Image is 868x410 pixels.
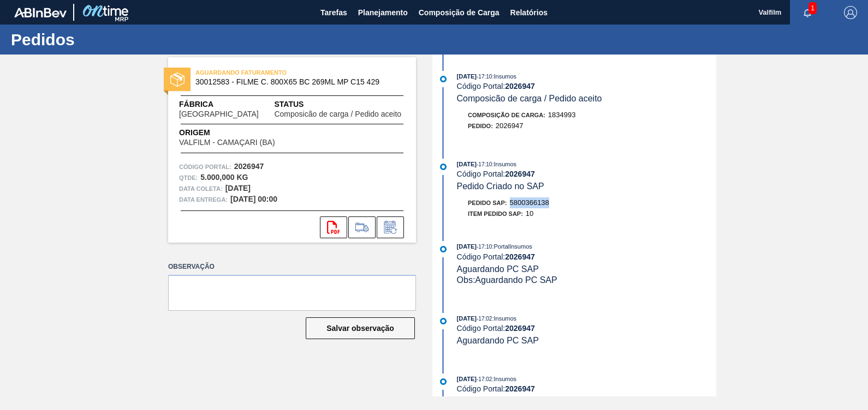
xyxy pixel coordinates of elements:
strong: 2026947 [505,324,535,333]
span: Código Portal: [179,161,231,172]
strong: 2026947 [505,170,535,178]
span: : Insumos [492,376,516,382]
div: Código Portal: [457,170,716,178]
span: 1834993 [548,111,576,119]
span: - 17:10 [477,161,492,167]
span: Pedido SAP: [468,200,507,206]
strong: 2026947 [234,162,264,171]
span: Tarefas [320,6,347,19]
span: AGUARDANDO FATURAMENTO [195,67,348,78]
img: atual [440,378,447,385]
span: Fábrica [179,99,274,110]
div: Ir para Composição de Carga [348,216,376,238]
label: Observação [168,259,416,275]
span: Item pedido SAP: [468,210,523,217]
h1: Pedidos [11,33,205,46]
span: Aguardando PC SAP [457,336,539,345]
span: 1 [808,2,817,14]
span: Aguardando PC SAP [457,264,539,274]
strong: 5.000,000 KG [200,173,248,182]
span: Origem [179,127,306,138]
span: Obs: Aguardando PC SAP [457,275,557,285]
span: VALFILM - CAMAÇARI (BA) [179,138,275,147]
span: Composição de Carga : [468,112,545,118]
span: 10 [526,209,533,218]
span: : Insumos [492,73,516,80]
div: Código Portal: [457,252,716,261]
img: Logout [844,6,857,19]
button: Notificações [790,5,825,20]
span: Composicão de carga / Pedido aceito [274,110,401,118]
span: - 17:10 [477,74,492,80]
span: : PortalInsumos [492,243,532,250]
span: - 17:02 [477,316,492,322]
div: Informar alteração no pedido [377,216,404,238]
img: atual [440,76,447,82]
img: atual [440,164,447,170]
span: Planejamento [358,6,408,19]
strong: 2026947 [505,384,535,393]
img: atual [440,246,447,252]
span: [DATE] [457,161,477,167]
span: Qtde : [179,172,198,183]
span: Pedido : [468,123,493,129]
strong: [DATE] [225,184,251,192]
img: atual [440,318,447,324]
div: Código Portal: [457,324,716,333]
span: [DATE] [457,243,477,250]
span: 2026947 [496,122,524,130]
span: [DATE] [457,376,477,382]
button: Salvar observação [306,317,415,339]
span: Pedido Criado no SAP [457,182,544,191]
span: [DATE] [457,315,477,322]
span: [DATE] [457,73,477,80]
span: 30012583 - FILME C. 800X65 BC 269ML MP C15 429 [195,78,394,86]
strong: 2026947 [505,82,535,91]
span: Data coleta: [179,183,223,194]
span: Status [274,99,405,110]
span: Composição de Carga [419,6,500,19]
div: Código Portal: [457,384,716,393]
img: TNhmsLtSVTkK8tSr43FrP2fwEKptu5GPRR3wAAAABJRU5ErkJggg== [14,8,67,17]
div: Código Portal: [457,82,716,91]
span: [GEOGRAPHIC_DATA] [179,110,259,118]
span: - 17:10 [477,244,492,250]
span: Composicão de carga / Pedido aceito [457,94,602,103]
strong: 2026947 [505,252,535,261]
img: status [170,73,185,87]
strong: [DATE] 00:00 [230,195,277,203]
span: Relatórios [510,6,548,19]
span: - 17:02 [477,376,492,382]
span: : Insumos [492,161,516,167]
span: 5800366138 [510,198,549,207]
span: : Insumos [492,315,516,322]
div: Abrir arquivo PDF [320,216,347,238]
span: Data entrega: [179,194,228,205]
